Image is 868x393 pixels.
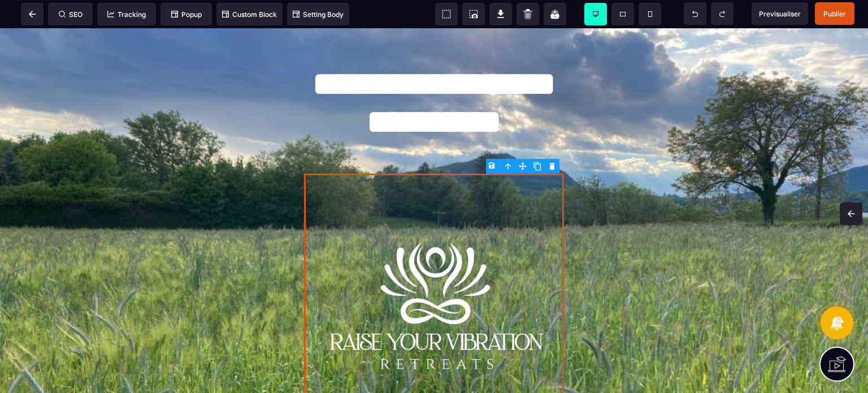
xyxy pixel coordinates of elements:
span: View components [435,3,458,25]
span: Publier [823,10,846,18]
span: Setting Body [293,10,344,19]
span: Popup [171,10,202,19]
span: SEO [59,10,83,19]
span: Previsualiser [759,10,801,18]
span: Screenshot [462,3,485,25]
span: Custom Block [222,10,277,19]
span: Preview [752,2,808,25]
span: Tracking [107,10,146,19]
